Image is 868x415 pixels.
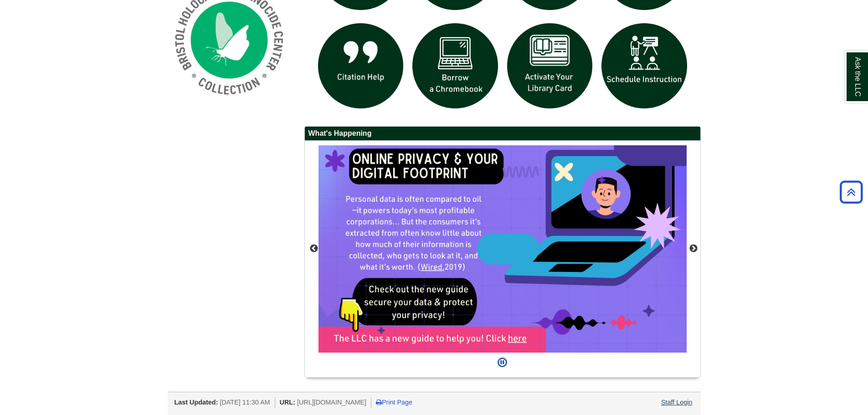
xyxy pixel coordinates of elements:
img: Borrow a chromebook icon links to the borrow a chromebook web page [408,19,503,113]
button: Pause [495,353,510,373]
span: [DATE] 11:30 AM [220,399,270,406]
button: Next [689,244,698,253]
img: citation help icon links to citation help guide page [313,19,408,113]
span: URL: [280,399,295,406]
img: For faculty. Schedule Library Instruction icon links to form. [597,19,692,113]
button: Previous [309,244,318,253]
a: Back to Top [837,186,866,198]
i: Print Page [376,399,382,405]
h2: What's Happening [305,127,700,141]
img: activate Library Card icon links to form to activate student ID into library card [503,19,597,113]
div: This box contains rotating images [318,145,687,353]
span: [URL][DOMAIN_NAME] [297,399,366,406]
span: Last Updated: [175,399,218,406]
a: Print Page [376,399,412,406]
a: Staff Login [661,399,693,406]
